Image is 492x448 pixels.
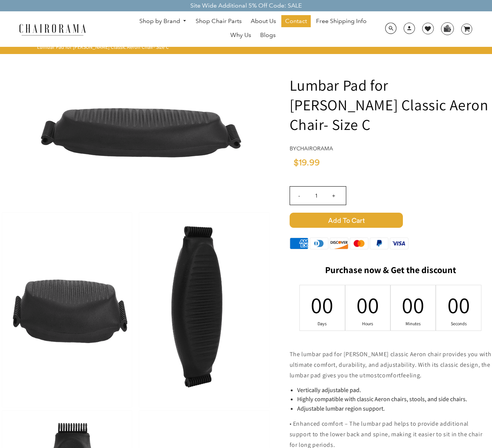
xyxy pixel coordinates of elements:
[316,17,367,25] span: Free Shipping Info
[401,371,422,379] span: feeling.
[312,15,370,27] a: Free Shipping Info
[408,290,418,320] div: 00
[260,31,276,39] span: Blogs
[122,15,384,43] nav: DesktopNavigation
[408,321,418,327] div: Minutes
[290,75,492,134] h1: Lumbar Pad for [PERSON_NAME] Classic Aeron Chair- Size C
[281,15,311,27] a: Contact
[290,213,403,228] span: Add to Cart
[2,213,132,408] img: Lumbar Pad for Herman Miller Classic Aeron Chair- Size C - chairorama
[251,17,276,25] span: About Us
[318,290,327,320] div: 00
[454,321,464,327] div: Seconds
[290,213,492,228] button: Add to Cart
[290,187,308,205] input: -
[256,29,279,41] a: Blogs
[230,31,251,39] span: Why Us
[22,56,249,207] img: Lumbar Pad for Herman Miller Classic Aeron Chair- Size C - chairorama
[441,23,453,34] img: WhatsApp_Image_2024-07-12_at_16.23.01.webp
[15,23,90,36] img: chairorama
[325,187,343,205] input: +
[296,145,333,152] a: chairorama
[290,264,492,279] h2: Purchase now & Get the discount
[290,145,492,152] h4: by
[192,15,245,27] a: Shop Chair Parts
[247,15,280,27] a: About Us
[196,17,242,25] span: Shop Chair Parts
[139,213,269,408] img: Lumbar Pad for Herman Miller Classic Aeron Chair- Size C - chairorama
[285,17,307,25] span: Contact
[363,290,373,320] div: 00
[293,158,320,167] span: $19.99
[227,29,255,41] a: Why Us
[363,321,373,327] div: Hours
[297,395,467,403] span: Highly compatible with classic Aeron chairs, stools, and side chairs.
[379,371,401,379] span: comfort
[290,350,492,379] span: The lumbar pad for [PERSON_NAME] classic Aeron chair provides you with ultimate comfort, durabili...
[318,321,327,327] div: Days
[136,15,191,27] a: Shop by Brand
[297,405,385,412] span: Adjustable lumbar region support.
[454,290,464,320] div: 00
[297,386,361,394] span: Vertically adjustable pad.
[22,127,249,135] a: Lumbar Pad for Herman Miller Classic Aeron Chair- Size C - chairorama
